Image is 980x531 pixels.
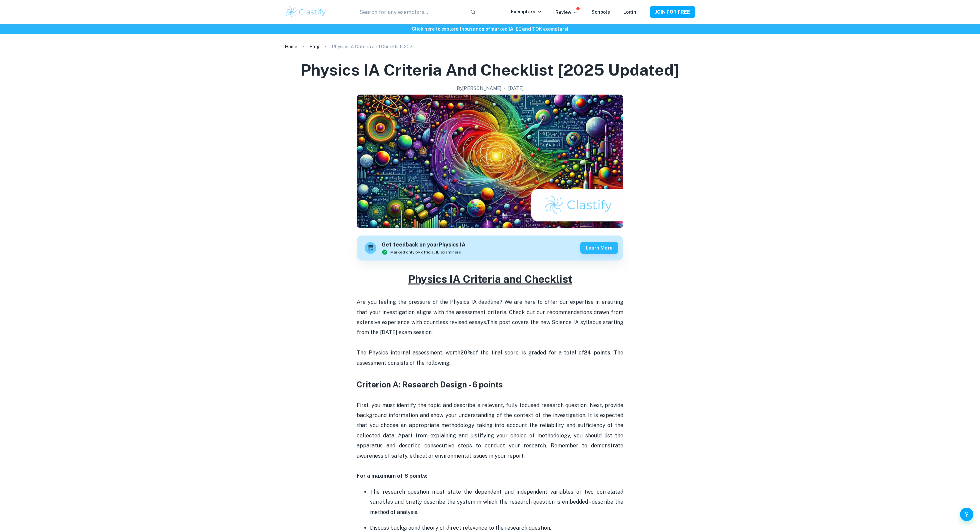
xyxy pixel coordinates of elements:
p: Exemplars [511,8,542,15]
strong: 20% [460,349,473,356]
u: Physics IA Criteria and Checklist [408,273,572,285]
a: Home [285,42,297,51]
strong: 24 points [584,349,610,356]
img: Clastify logo [285,5,327,19]
p: The research question must state the dependent and independent variables or two correlated variab... [370,487,623,517]
span: Marked only by official IB examiners [390,249,461,255]
h2: [DATE] [508,85,524,92]
button: JOIN FOR FREE [650,6,695,18]
h2: By [PERSON_NAME] [457,85,501,92]
button: Help and Feedback [960,508,973,521]
input: Search for any exemplars... [355,3,465,21]
strong: For a maximum of 6 points: [357,473,427,479]
span: First, you must identify the topic and describe a relevant, fully focused research question. Next... [357,402,625,459]
a: Blog [309,42,320,51]
p: Physics IA Criteria and Checklist [2025 updated] [332,43,418,50]
button: Learn more [580,242,618,254]
p: • [504,85,506,92]
a: Login [623,9,636,15]
h6: Click here to explore thousands of marked IA, EE and TOK exemplars ! [1,25,979,33]
a: Schools [591,9,610,15]
img: Physics IA Criteria and Checklist [2025 updated] cover image [357,95,623,228]
h6: Get feedback on your Physics IA [382,241,466,249]
p: Are you feeling the pressure of the Physics IA deadline? We are here to offer our expertise in en... [357,297,623,338]
p: The Physics internal assessment, worth of the final score, is graded for a total of . The assessm... [357,338,623,368]
span: This post covers the new Science IA syllabus starting from the [DATE] exam session. [357,319,625,335]
p: Review [555,9,578,16]
a: Get feedback on yourPhysics IAMarked only by official IB examinersLearn more [357,236,623,261]
h1: Physics IA Criteria and Checklist [2025 updated] [301,59,679,81]
strong: Criterion A: Research Design - 6 points [357,380,503,389]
